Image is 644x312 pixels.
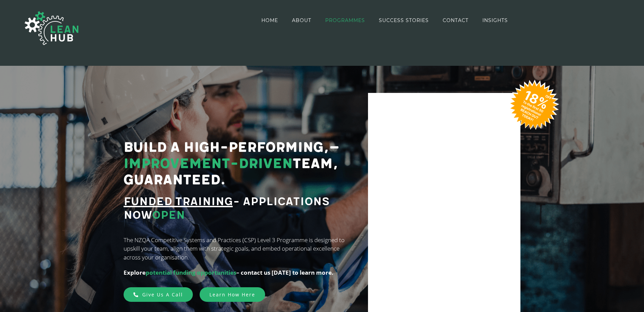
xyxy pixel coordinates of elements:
span: CONTACT [443,18,468,23]
span: Improvement-Driven [124,156,293,172]
span: ABOUT [292,18,311,23]
span: HOME [261,18,278,23]
nav: Main Menu [261,1,508,40]
h2: – Applications Now [124,195,352,222]
span: Funded Training [124,195,233,209]
strong: Explore – contact us [DATE] to learn more. [124,269,333,276]
span: Open [152,209,185,222]
img: updated-discount-star [500,71,568,139]
a: Learn How Here [200,287,265,302]
span: PROGRAMMES [325,18,365,23]
p: The NZQA Competitive Systems and Practices (CSP) Level 3 Programme is designed to upskill your te... [124,236,352,262]
h1: Build a High-Performing,— Team, Guaranteed. [124,139,352,188]
span: Give Us A Call [142,291,183,298]
a: Give Us A Call [124,287,193,302]
img: The Lean Hub | Optimising productivity with Lean Logo [18,4,86,52]
span: INSIGHTS [482,18,508,23]
a: ABOUT [292,1,311,40]
span: Learn How Here [209,291,255,298]
a: PROGRAMMES [325,1,365,40]
span: SUCCESS STORIES [379,18,429,23]
a: HOME [261,1,278,40]
a: SUCCESS STORIES [379,1,429,40]
span: potential funding opportunities [146,269,236,276]
a: INSIGHTS [482,1,508,40]
a: CONTACT [443,1,468,40]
